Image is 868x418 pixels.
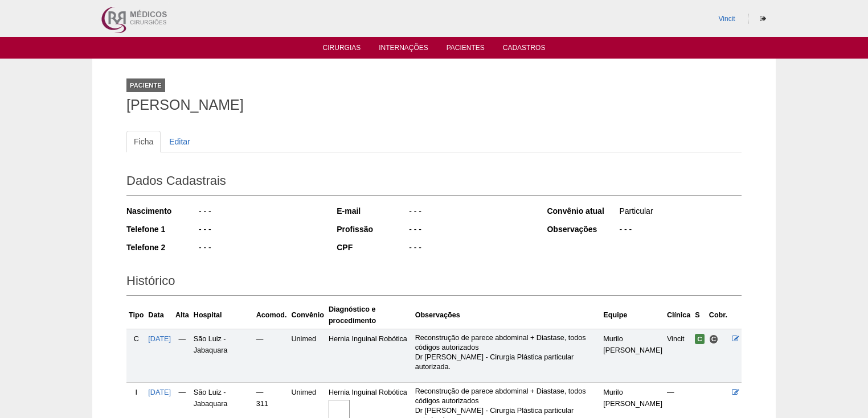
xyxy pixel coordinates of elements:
[326,329,413,382] td: Hernia Inguinal Robótica
[148,335,171,343] a: [DATE]
[126,224,198,235] div: Telefone 1
[415,333,599,372] p: Reconstrução de parece abdominal + Diastase, todos códigos autorizados Dr [PERSON_NAME] - Cirurgi...
[665,329,693,382] td: Vincit
[126,98,742,112] h1: [PERSON_NAME]
[337,205,408,217] div: E-mail
[379,44,428,55] a: Internações
[126,169,742,196] h2: Dados Cadastrais
[601,329,665,382] td: Murilo
[337,224,408,235] div: Profissão
[191,301,254,329] th: Hospital
[126,78,165,92] div: Paciente
[413,301,601,329] th: Observações
[709,334,719,344] span: Consultório
[408,205,531,220] div: - - -
[126,205,198,217] div: Nascimento
[126,301,146,329] th: Tipo
[601,301,665,329] th: Equipe
[618,224,742,238] div: - - -
[126,242,198,253] div: Telefone 2
[547,205,618,217] div: Convênio atual
[695,334,705,344] span: Confirmada
[289,301,326,329] th: Convênio
[337,242,408,253] div: CPF
[254,329,289,382] td: —
[129,333,144,345] div: C
[503,44,546,55] a: Cadastros
[146,301,173,329] th: Data
[665,301,693,329] th: Clínica
[408,242,531,256] div: - - -
[148,388,171,396] a: [DATE]
[693,301,707,329] th: S
[618,205,742,220] div: Particular
[760,15,766,22] i: Sair
[198,224,321,238] div: - - -
[162,131,198,152] a: Editar
[447,44,485,55] a: Pacientes
[326,301,413,329] th: Diagnóstico e procedimento
[719,15,735,23] a: Vincit
[198,205,321,220] div: - - -
[603,345,662,356] div: [PERSON_NAME]
[603,398,662,409] div: [PERSON_NAME]
[547,224,618,235] div: Observações
[173,329,191,382] td: —
[129,387,144,398] div: I
[408,224,531,238] div: - - -
[126,131,161,152] a: Ficha
[126,270,742,296] h2: Histórico
[289,329,326,382] td: Unimed
[254,301,289,329] th: Acomod.
[323,44,361,55] a: Cirurgias
[198,242,321,256] div: - - -
[191,329,254,382] td: São Luiz - Jabaquara
[173,301,191,329] th: Alta
[707,301,730,329] th: Cobr.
